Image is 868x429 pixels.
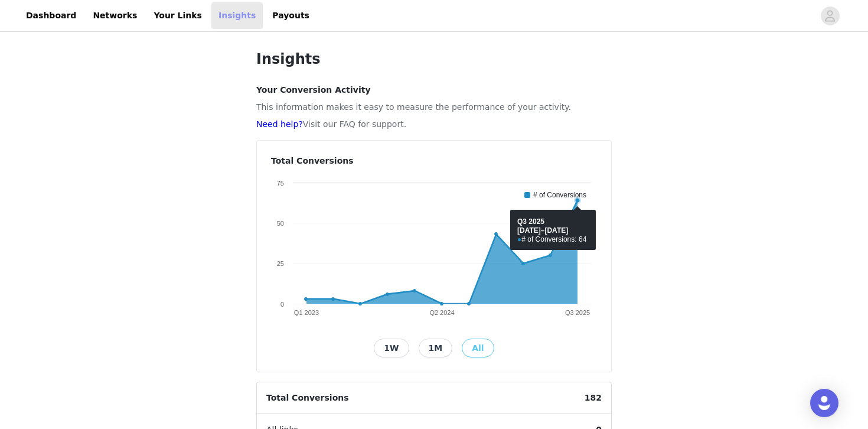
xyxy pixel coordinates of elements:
[256,118,612,131] p: Visit our FAQ for support.
[19,2,83,29] a: Dashboard
[575,382,611,414] span: 182
[257,382,358,414] span: Total Conversions
[265,2,316,29] a: Payouts
[256,84,612,96] h4: Your Conversion Activity
[374,339,409,357] button: 1W
[271,155,597,167] h4: Total Conversions
[211,2,263,29] a: Insights
[256,119,303,129] a: Need help?
[256,101,612,113] p: This information makes it easy to measure the performance of your activity.
[824,6,836,25] div: avatar
[277,180,284,187] text: 75
[277,220,284,227] text: 50
[280,301,284,308] text: 0
[277,260,284,267] text: 25
[86,2,144,29] a: Networks
[429,309,454,316] text: Q2 2024
[146,2,209,29] a: Your Links
[462,339,494,357] button: All
[810,389,838,417] div: Open Intercom Messenger
[419,339,453,357] button: 1M
[565,309,590,316] text: Q3 2025
[294,309,319,316] text: Q1 2023
[256,48,612,70] h1: Insights
[533,191,586,199] text: # of Conversions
